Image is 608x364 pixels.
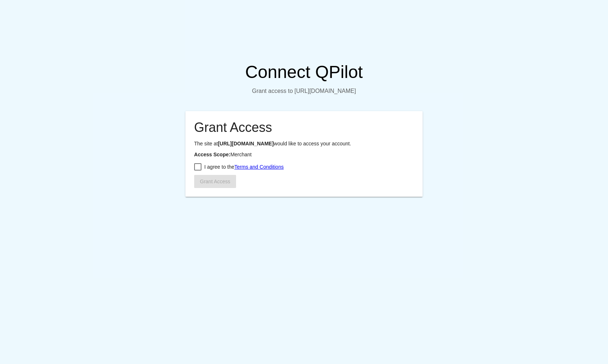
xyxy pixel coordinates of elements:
[234,164,283,170] a: Terms and Conditions
[194,120,414,135] h2: Grant Access
[185,62,423,82] h1: Connect QPilot
[194,175,236,188] button: Grant Access
[194,141,414,146] p: The site at would like to access your account.
[185,88,423,94] p: Grant access to [URL][DOMAIN_NAME]
[200,179,230,184] span: Grant Access
[218,141,274,146] strong: [URL][DOMAIN_NAME]
[204,163,284,171] span: I agree to the
[194,152,231,157] strong: Access Scope:
[194,152,414,157] p: Merchant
